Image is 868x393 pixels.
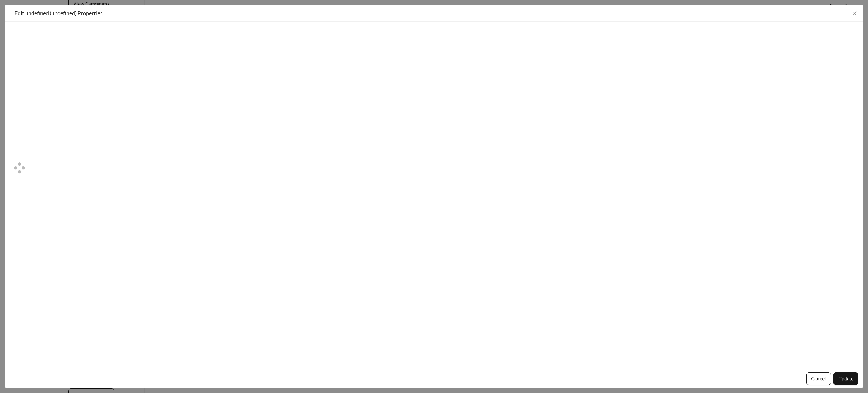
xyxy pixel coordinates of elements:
[15,10,853,16] div: Edit undefined (undefined) Properties
[838,375,853,382] span: Update
[846,5,863,22] button: Close
[811,375,826,382] span: Cancel
[806,372,831,385] button: Cancel
[852,11,857,16] span: close
[833,372,858,385] button: Update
